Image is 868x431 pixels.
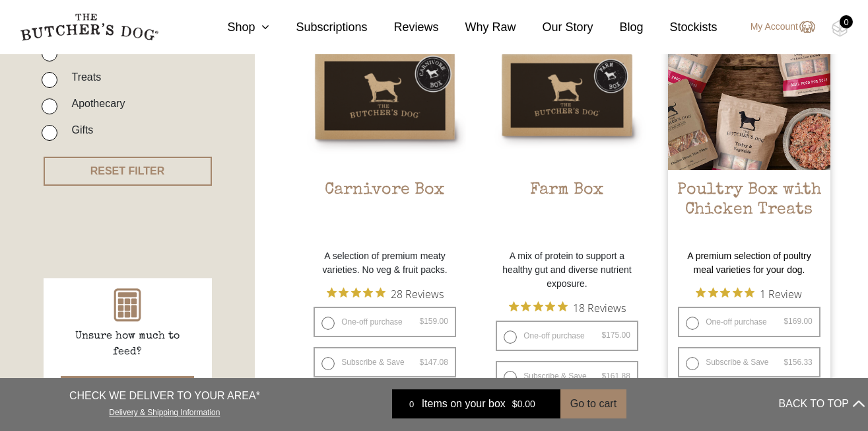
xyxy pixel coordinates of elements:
[509,297,626,317] button: Rated 4.9 out of 5 stars from 18 reviews. Jump to reviews.
[668,7,830,243] a: Poultry Box with Chicken Treats
[560,389,626,418] button: Go to cart
[109,405,220,417] a: Delivery & Shipping Information
[304,7,466,243] a: Carnivore BoxCarnivore Box
[516,19,593,36] a: Our Story
[601,372,606,381] span: $
[392,389,560,418] a: 0 Items on your box $0.00
[419,358,448,367] bdi: 147.08
[419,358,424,367] span: $
[314,307,456,337] label: One-off purchase
[678,307,820,337] label: One-off purchase
[486,7,648,170] img: Farm Box
[269,19,367,36] a: Subscriptions
[65,68,101,86] label: Treats
[668,180,830,243] h2: Poultry Box with Chicken Treats
[486,7,648,243] a: Farm BoxFarm Box
[496,321,638,351] label: One-off purchase
[69,388,260,404] p: CHECK WE DELIVER TO YOUR AREA*
[668,249,830,277] p: A premium selection of poultry meal varieties for your dog.
[832,20,848,37] img: TBD_Cart-Empty.png
[439,19,516,36] a: Why Raw
[696,284,802,303] button: Rated 5 out of 5 stars from 1 reviews. Jump to reviews.
[391,284,444,303] span: 28 Reviews
[327,284,444,303] button: Rated 4.9 out of 5 stars from 28 reviews. Jump to reviews.
[61,376,195,405] button: Food Calculator
[784,358,788,367] span: $
[601,372,630,381] bdi: 161.88
[601,331,606,340] span: $
[737,19,815,35] a: My Account
[314,347,456,377] label: Subscribe & Save
[573,297,626,317] span: 18 Reviews
[486,180,648,243] h2: Farm Box
[840,15,853,28] div: 0
[65,95,125,112] label: Apothecary
[419,317,448,326] bdi: 159.00
[367,19,438,36] a: Reviews
[61,329,193,360] p: Unsure how much to feed?
[486,249,648,291] p: A mix of protein to support a healthy gut and diverse nutrient exposure.
[422,396,506,412] span: Items on your box
[784,358,812,367] bdi: 156.33
[496,361,638,391] label: Subscribe & Save
[44,157,212,186] button: RESET FILTER
[512,399,535,409] bdi: 0.00
[304,180,466,243] h2: Carnivore Box
[779,388,865,420] button: BACK TO TOP
[784,317,812,326] bdi: 169.00
[512,399,517,409] span: $
[65,121,93,139] label: Gifts
[644,19,718,36] a: Stockists
[678,347,820,377] label: Subscribe & Save
[402,397,422,411] div: 0
[601,331,630,340] bdi: 175.00
[304,249,466,277] p: A selection of premium meaty varieties. No veg & fruit packs.
[304,7,466,170] img: Carnivore Box
[419,317,424,326] span: $
[784,317,788,326] span: $
[201,19,269,36] a: Shop
[760,284,802,303] span: 1 Review
[593,19,644,36] a: Blog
